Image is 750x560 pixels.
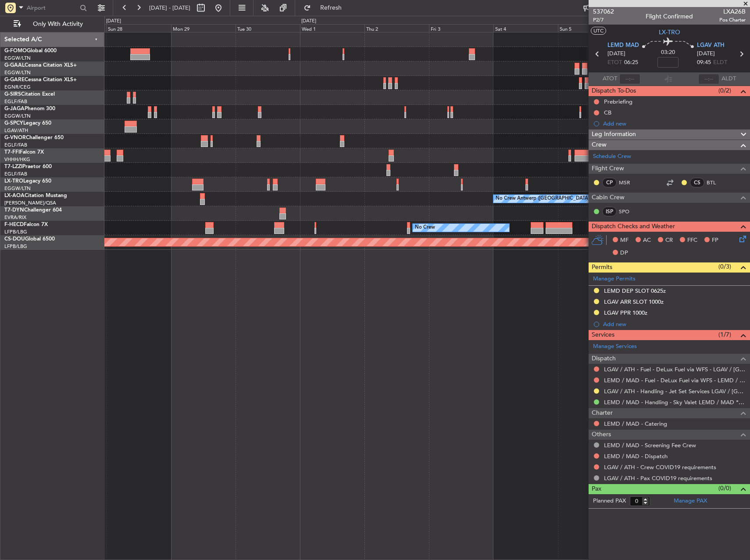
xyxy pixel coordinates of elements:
[593,16,614,24] span: P2/7
[603,120,746,127] div: Add new
[4,121,23,126] span: G-SPCY
[301,18,316,25] div: [DATE]
[4,229,27,235] a: LFPB/LBG
[300,24,364,32] div: Wed 1
[4,98,27,105] a: EGLF/FAB
[4,193,67,198] a: LX-AOACitation Mustang
[558,24,622,32] div: Sun 5
[4,222,48,227] a: F-HECDFalcon 7X
[620,236,629,245] span: MF
[607,58,622,67] span: ETOT
[4,77,25,83] span: G-GARE
[602,207,617,216] div: ISP
[4,48,27,54] span: G-FOMO
[592,193,625,203] span: Cabin Crew
[106,18,121,25] div: [DATE]
[364,24,429,32] div: Thu 2
[415,221,435,234] div: No Crew
[604,388,746,395] a: LGAV / ATH - Handling - Jet Set Services LGAV / [GEOGRAPHIC_DATA]
[493,24,558,32] div: Sat 4
[4,243,27,250] a: LFPB/LBG
[592,140,607,150] span: Crew
[4,150,20,155] span: T7-FFI
[697,50,715,58] span: [DATE]
[4,185,31,192] a: EGGW/LTN
[604,463,716,471] a: LGAV / ATH - Crew COVID19 requirements
[4,179,51,184] a: LX-TROLegacy 650
[604,366,746,373] a: LGAV / ATH - Fuel - DeLux Fuel via WFS - LGAV / [GEOGRAPHIC_DATA]
[591,27,606,35] button: UTC
[171,24,236,32] div: Mon 29
[592,222,675,232] span: Dispatch Checks and Weather
[718,484,731,493] span: (0/0)
[593,7,614,16] span: 537062
[719,16,746,24] span: Pos Charter
[149,4,190,12] span: [DATE] - [DATE]
[4,208,24,213] span: T7-DYN
[604,398,746,406] a: LEMD / MAD - Handling - Sky Valet LEMD / MAD **MY HANDLING**
[4,135,26,140] span: G-VNOR
[604,452,668,460] a: LEMD / MAD - Dispatch
[604,298,664,305] div: LGAV ARR SLOT 1000z
[4,142,27,148] a: EGLF/FAB
[592,86,636,96] span: Dispatch To-Dos
[593,497,626,506] label: Planned PAX
[23,21,93,27] span: Only With Activity
[592,408,613,418] span: Charter
[4,69,31,76] a: EGGW/LTN
[4,77,77,83] a: G-GARECessna Citation XLS+
[674,497,707,506] a: Manage PAX
[496,192,591,205] div: No Crew Antwerp ([GEOGRAPHIC_DATA])
[592,330,614,340] span: Services
[4,164,52,169] a: T7-LZZIPraetor 600
[106,24,171,32] div: Sun 28
[659,28,680,37] span: LX-TRO
[604,109,611,116] div: CB
[607,50,625,58] span: [DATE]
[697,41,725,50] span: LGAV ATH
[4,55,31,61] a: EGGW/LTN
[707,179,726,187] a: BTL
[4,214,26,221] a: EVRA/RIX
[620,249,628,258] span: DP
[593,152,631,161] a: Schedule Crew
[4,121,51,126] a: G-SPCYLegacy 650
[604,474,712,482] a: LGAV / ATH - Pax COVID19 requirements
[429,24,493,32] div: Fri 3
[10,17,95,31] button: Only With Activity
[4,208,62,213] a: T7-DYNChallenger 604
[4,200,56,206] a: [PERSON_NAME]/QSA
[592,354,616,364] span: Dispatch
[27,1,77,14] input: Airport
[4,135,64,140] a: G-VNORChallenger 650
[4,63,25,68] span: G-GAAL
[236,24,300,32] div: Tue 30
[4,164,22,169] span: T7-LZZI
[4,48,57,54] a: G-FOMOGlobal 6000
[4,222,24,227] span: F-HECD
[4,63,77,68] a: G-GAALCessna Citation XLS+
[690,178,704,187] div: CS
[718,330,731,339] span: (1/7)
[592,484,601,494] span: Pax
[593,342,637,351] a: Manage Services
[4,106,55,111] a: G-JAGAPhenom 300
[665,236,673,245] span: CR
[4,84,31,90] a: EGNR/CEG
[603,75,617,83] span: ATOT
[4,179,23,184] span: LX-TRO
[712,236,718,245] span: FP
[721,75,736,83] span: ALDT
[4,237,55,242] a: CS-DOUGlobal 6500
[592,129,636,140] span: Leg Information
[619,208,639,215] a: SPO
[604,442,696,449] a: LEMD / MAD - Screening Fee Crew
[643,236,651,245] span: AC
[313,5,350,11] span: Refresh
[592,164,624,174] span: Flight Crew
[624,58,638,67] span: 06:25
[4,193,25,198] span: LX-AOA
[718,86,731,95] span: (0/2)
[603,320,746,328] div: Add new
[4,92,21,97] span: G-SIRS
